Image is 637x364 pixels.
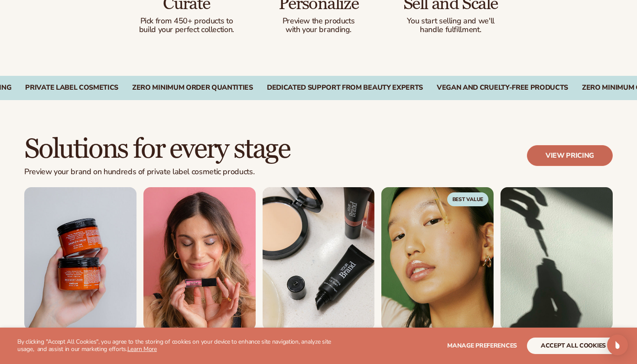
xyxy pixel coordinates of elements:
h2: Solutions for every stage [24,135,290,164]
div: Vegan and Cruelty-Free Products [437,84,568,92]
div: Open Intercom Messenger [607,335,628,355]
p: By clicking "Accept All Cookies", you agree to the storing of cookies on your device to enhance s... [17,338,338,353]
button: accept all cookies [527,338,620,354]
p: You start selling and we'll [402,17,499,26]
a: Learn More [127,345,157,353]
span: Manage preferences [447,341,517,350]
div: DEDICATED SUPPORT FROM BEAUTY EXPERTS [267,84,423,92]
a: View pricing [527,145,613,166]
p: with your branding. [270,26,367,34]
div: ZERO MINIMUM ORDER QUANTITIES [132,84,253,92]
p: handle fulfillment. [402,26,499,34]
img: Shopify Image 11 [263,187,375,330]
img: Shopify Image 15 [500,187,613,330]
img: Shopify Image 7 [24,187,136,330]
span: Best Value [447,192,489,206]
p: Preview your brand on hundreds of private label cosmetic products. [24,167,290,177]
button: Manage preferences [447,338,517,354]
div: PRIVATE LABEL COSMETICS [25,84,118,92]
p: Preview the products [270,17,367,26]
img: Shopify Image 9 [143,187,256,330]
p: Pick from 450+ products to build your perfect collection. [138,17,235,34]
img: Shopify Image 13 [381,187,494,330]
